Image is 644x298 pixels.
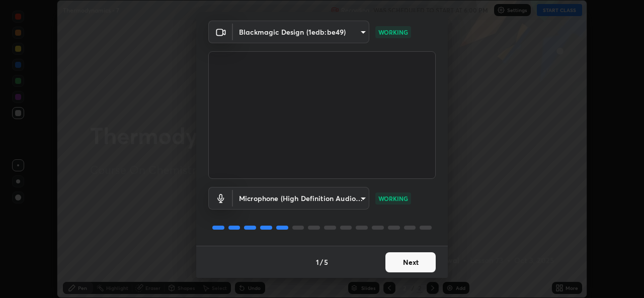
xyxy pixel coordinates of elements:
div: Blackmagic Design (1edb:be49) [233,187,369,210]
h4: 1 [316,257,319,267]
div: Blackmagic Design (1edb:be49) [233,21,369,43]
h4: 5 [324,257,328,267]
p: WORKING [378,28,408,37]
button: Next [385,252,436,272]
h4: / [320,257,323,267]
p: WORKING [378,194,408,203]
